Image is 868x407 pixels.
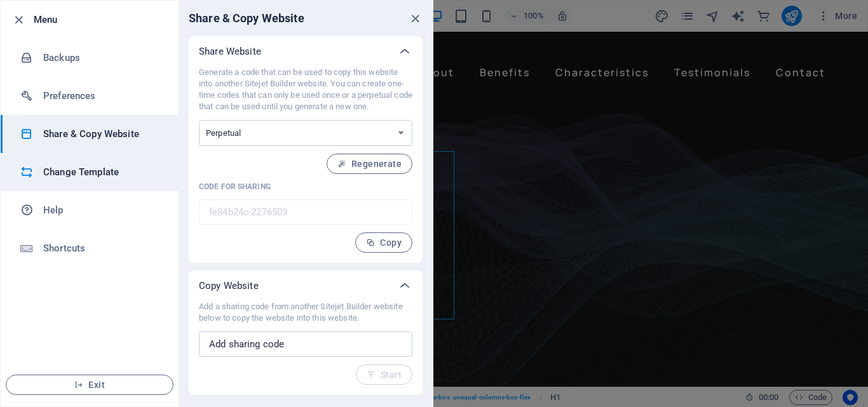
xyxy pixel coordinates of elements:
[43,241,161,256] h6: Shortcuts
[43,203,161,218] h6: Help
[337,159,402,169] span: Regenerate
[199,279,259,292] p: Copy Website
[17,380,163,390] span: Exit
[199,45,261,58] p: Share Website
[199,67,412,112] p: Generate a code that can be used to copy this website into another Sitejet Builder website. You c...
[327,154,412,174] button: Regenerate
[43,164,161,180] h6: Change Template
[43,50,161,65] h6: Backups
[189,270,423,301] div: Copy Website
[189,11,304,26] h6: Share & Copy Website
[1,191,179,229] a: Help
[43,126,161,142] h6: Share & Copy Website
[355,232,412,253] button: Copy
[199,301,412,324] p: Add a sharing code from another Sitejet Builder website below to copy the website into this website.
[199,182,412,192] p: Code for sharing
[189,36,423,67] div: Share Website
[407,11,423,26] button: close
[43,88,161,103] h6: Preferences
[34,12,168,27] h6: Menu
[6,375,173,395] button: Exit
[199,331,412,357] input: Add sharing code
[366,237,402,248] span: Copy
